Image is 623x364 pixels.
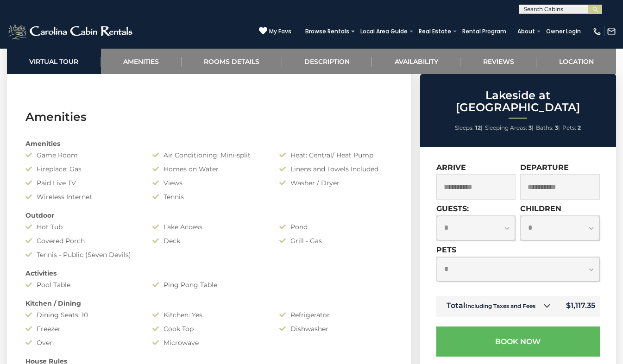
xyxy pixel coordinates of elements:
label: Guests: [436,204,469,213]
strong: 3 [555,124,558,131]
div: Ping Pong Table [145,280,272,289]
div: Amenities [19,139,399,148]
label: Arrive [436,163,466,172]
div: Cook Top [145,324,272,333]
a: My Favs [259,26,291,36]
div: Homes on Water [145,164,272,174]
span: My Favs [269,27,291,36]
a: Rental Program [458,25,511,38]
a: Local Area Guide [356,25,412,38]
strong: 3 [529,124,532,131]
div: Pool Table [19,280,145,289]
div: Dining Seats: 10 [19,310,145,320]
div: Lake Access [145,222,272,232]
h3: Amenities [25,109,392,125]
div: Covered Porch [19,236,145,245]
div: Paid Live TV [19,178,145,188]
div: Deck [145,236,272,245]
div: Kitchen / Dining [19,299,399,308]
div: Air Conditioning: Mini-split [145,151,272,160]
label: Pets [436,245,456,254]
a: Location [536,49,616,74]
a: Real Estate [414,25,456,38]
div: Views [145,178,272,188]
a: Description [282,49,372,74]
small: Including Taxes and Fees [466,302,535,309]
div: Hot Tub [19,222,145,232]
a: Availability [372,49,460,74]
li: | [485,122,534,134]
img: White-1-2.png [7,22,135,41]
a: Amenities [101,49,182,74]
div: Heat: Central/ Heat Pump [272,151,399,160]
a: Rooms Details [182,49,282,74]
div: Washer / Dryer [272,178,399,188]
strong: 2 [578,124,581,131]
a: Reviews [460,49,536,74]
label: Children [520,204,561,213]
div: Oven [19,338,145,347]
div: Freezer [19,324,145,333]
div: Dishwasher [272,324,399,333]
div: Fireplace: Gas [19,164,145,174]
span: Pets: [562,124,576,131]
div: Grill - Gas [272,236,399,245]
span: Baths: [536,124,554,131]
label: Departure [520,163,569,172]
li: | [455,122,483,134]
div: Outdoor [19,211,399,220]
h2: Lakeside at [GEOGRAPHIC_DATA] [422,89,614,114]
div: Tennis [145,192,272,201]
div: Kitchen: Yes [145,310,272,320]
strong: 12 [475,124,481,131]
td: Total [436,296,558,317]
td: $1,117.35 [558,296,600,317]
div: Refrigerator [272,310,399,320]
button: Book Now [436,326,600,357]
a: Owner Login [541,25,585,38]
a: About [513,25,540,38]
span: Sleeps: [455,124,474,131]
div: Wireless Internet [19,192,145,201]
div: Game Room [19,151,145,160]
img: mail-regular-white.png [607,27,616,36]
div: Activities [19,269,399,278]
li: | [536,122,560,134]
a: Browse Rentals [301,25,354,38]
a: Virtual Tour [7,49,101,74]
span: Sleeping Areas: [485,124,527,131]
div: Linens and Towels Included [272,164,399,174]
div: Microwave [145,338,272,347]
div: Pond [272,222,399,232]
img: phone-regular-white.png [592,27,602,36]
div: Tennis - Public (Seven Devils) [19,250,145,259]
